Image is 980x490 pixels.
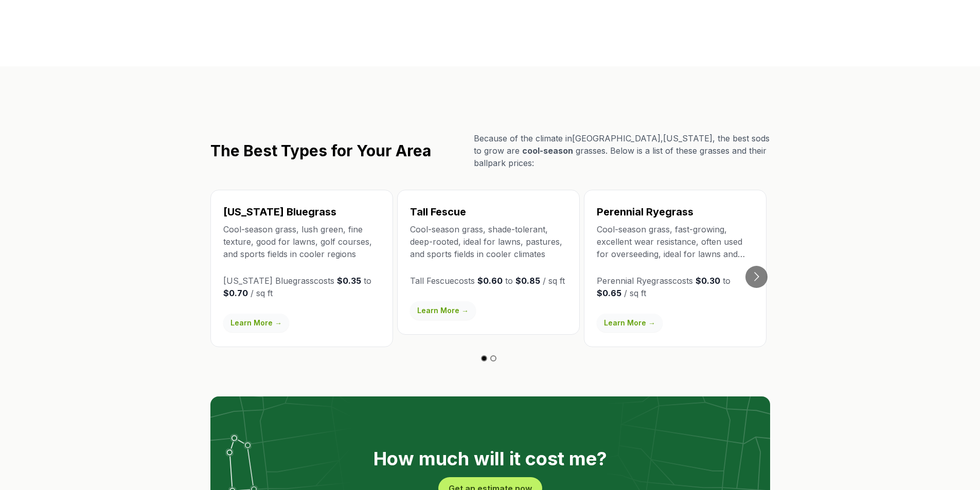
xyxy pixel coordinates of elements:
strong: $0.60 [477,276,503,286]
p: Perennial Ryegrass costs to / sq ft [597,275,754,299]
h3: Tall Fescue [410,205,567,219]
strong: $0.35 [337,276,361,286]
p: Cool-season grass, shade-tolerant, deep-rooted, ideal for lawns, pastures, and sports fields in c... [410,223,567,260]
p: Tall Fescue costs to / sq ft [410,275,567,287]
p: [US_STATE] Bluegrass costs to / sq ft [223,275,380,299]
a: Learn More → [597,314,663,332]
strong: $0.30 [696,276,720,286]
p: Cool-season grass, fast-growing, excellent wear resistance, often used for overseeding, ideal for... [597,223,754,260]
h3: Perennial Ryegrass [597,205,754,219]
a: Learn More → [410,301,476,320]
p: Cool-season grass, lush green, fine texture, good for lawns, golf courses, and sports fields in c... [223,223,380,260]
span: cool-season [522,146,573,156]
strong: $0.85 [515,276,540,286]
button: Go to next slide [745,266,768,288]
h2: The Best Types for Your Area [210,141,431,160]
a: Learn More → [223,314,289,332]
p: Because of the climate in [GEOGRAPHIC_DATA] , [US_STATE] , the best sods to grow are grasses. Bel... [474,132,770,169]
h3: [US_STATE] Bluegrass [223,205,380,219]
button: Go to slide 1 [481,355,487,361]
strong: $0.65 [597,288,621,298]
button: Go to slide 2 [490,355,496,361]
strong: $0.70 [223,288,248,298]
